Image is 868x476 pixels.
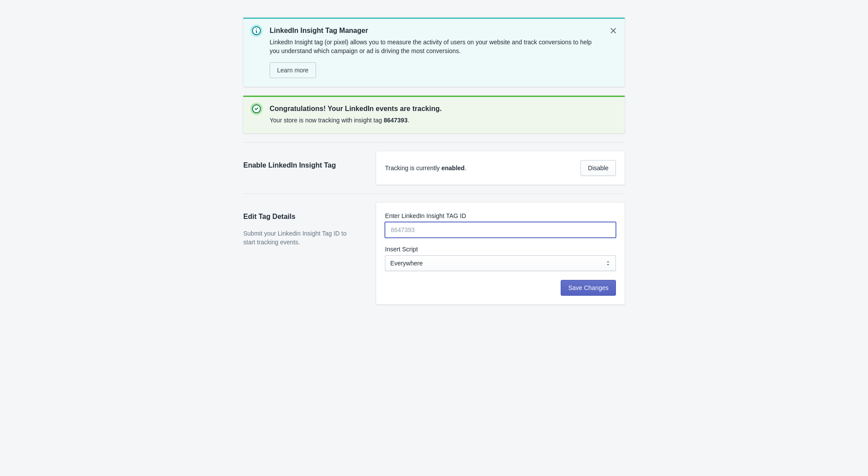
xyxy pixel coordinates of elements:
input: 8647393 [385,222,616,238]
span: enabled [441,165,465,172]
a: Learn more [270,62,316,78]
p: LinkedIn Insight tag (or pixel) allows you to measure the activity of users on your website and t... [270,38,600,55]
p: LinkedIn Insight Tag Manager [270,25,600,36]
span: Learn more [277,67,309,74]
p: Submit your Linkedin Insight Tag ID to start tracking events. [243,229,359,247]
button: Dismiss notification [605,23,621,39]
h2: Enable LinkedIn Insight Tag [243,160,359,171]
button: Disable [580,160,616,176]
b: 8647393 [384,117,408,124]
div: Tracking is currently . [385,164,573,172]
span: Save Changes [568,284,608,291]
label: Enter LinkedIn Insight TAG ID [385,211,466,220]
div: Your store is now tracking with insight tag . [270,114,618,126]
span: Disable [588,165,608,172]
button: Save Changes [561,280,616,296]
label: Insert Script [385,245,418,254]
h2: Edit Tag Details [243,211,359,222]
p: Congratulations! Your LinkedIn events are tracking. [270,104,618,114]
